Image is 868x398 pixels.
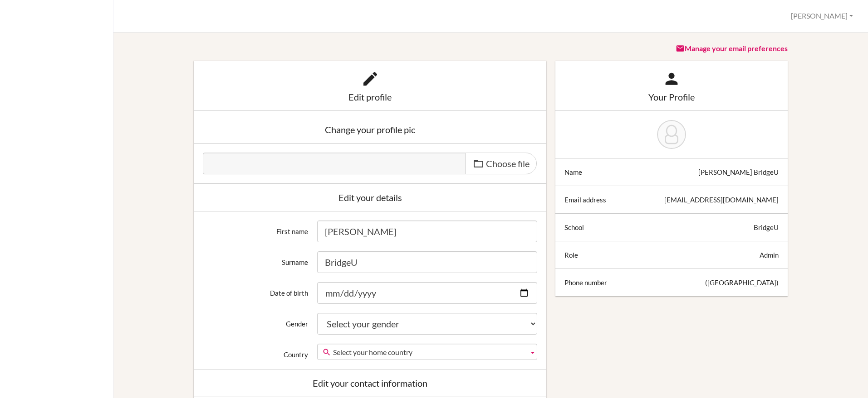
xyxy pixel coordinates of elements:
div: Admin [760,250,779,259]
div: Edit your contact information [203,379,538,388]
div: Email address [564,195,606,204]
img: Jen Auty BridgeU [657,120,686,149]
label: Surname [198,251,313,267]
div: ([GEOGRAPHIC_DATA]) [705,278,779,287]
label: Country [198,344,313,359]
div: Name [564,168,582,177]
label: Date of birth [198,282,313,297]
div: Change your profile pic [203,125,538,134]
div: Your Profile [564,92,779,101]
label: First name [198,221,313,236]
div: Role [564,250,578,259]
label: Gender [198,313,313,328]
div: Edit your details [203,193,538,202]
div: Phone number [564,278,607,287]
div: [EMAIL_ADDRESS][DOMAIN_NAME] [664,195,779,204]
div: BridgeU [754,223,779,232]
button: [PERSON_NAME] [787,8,857,24]
span: Choose file [486,158,530,169]
div: [PERSON_NAME] BridgeU [698,168,779,177]
span: Select your home country [333,344,525,360]
a: Manage your email preferences [676,44,788,53]
div: School [564,223,584,232]
div: Edit profile [203,92,538,101]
